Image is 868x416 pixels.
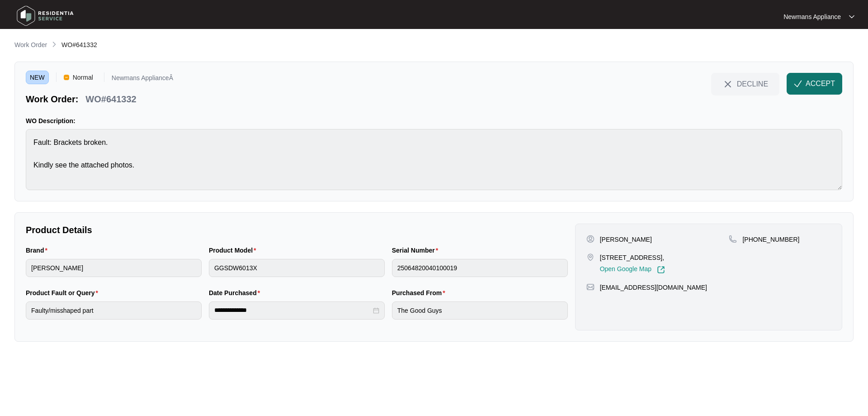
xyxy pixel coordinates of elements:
[737,79,768,89] span: DECLINE
[794,80,802,88] img: check-Icon
[783,12,841,21] p: Newmans Appliance
[849,14,854,19] img: dropdown arrow
[742,235,799,244] p: [PHONE_NUMBER]
[61,41,97,48] span: WO#641332
[600,283,707,292] p: [EMAIL_ADDRESS][DOMAIN_NAME]
[26,259,202,277] input: Brand
[14,2,77,29] img: residentia service logo
[722,79,733,90] img: close-Icon
[26,224,568,236] p: Product Details
[13,40,49,50] a: Work Order
[14,40,47,49] p: Work Order
[600,235,652,244] p: [PERSON_NAME]
[586,283,594,291] img: map-pin
[26,93,78,105] p: Work Order:
[806,78,835,89] span: ACCEPT
[586,253,594,261] img: map-pin
[112,75,173,84] p: Newmans ApplianceÂ
[214,306,371,315] input: Date Purchased
[209,288,264,297] label: Date Purchased
[787,73,842,95] button: check-IconACCEPT
[729,235,737,243] img: map-pin
[26,288,102,297] label: Product Fault or Query
[657,266,665,274] img: Link-External
[209,246,260,255] label: Product Model
[26,246,51,255] label: Brand
[64,75,69,80] img: Vercel Logo
[69,71,97,84] span: Normal
[600,266,665,274] a: Open Google Map
[26,71,49,84] span: NEW
[392,246,442,255] label: Serial Number
[85,93,136,105] p: WO#641332
[26,116,842,125] p: WO Description:
[600,253,665,262] p: [STREET_ADDRESS],
[392,301,568,320] input: Purchased From
[392,259,568,277] input: Serial Number
[51,41,58,48] img: chevron-right
[209,259,385,277] input: Product Model
[26,129,842,190] textarea: Fault: Brackets broken. Kindly see the attached photos.
[586,235,594,243] img: user-pin
[392,288,449,297] label: Purchased From
[711,73,779,95] button: close-IconDECLINE
[26,301,202,320] input: Product Fault or Query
